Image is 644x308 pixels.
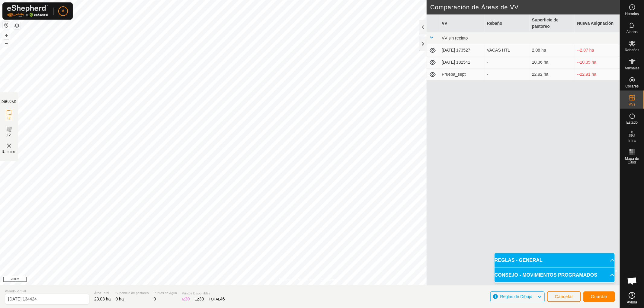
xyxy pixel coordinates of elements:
[321,277,341,283] a: Contáctenos
[485,14,530,32] th: Rebaño
[182,291,225,296] span: Puntos Disponibles
[182,296,190,302] div: IZ
[5,142,13,149] img: VV
[575,14,620,32] th: Nueva Asignación
[623,272,641,290] a: Chat abierto
[575,68,620,81] td: - -22.91 ha
[220,297,225,301] span: 46
[487,59,527,65] div: -
[487,47,527,53] div: VACAS HTL
[3,40,10,47] button: –
[628,139,636,142] span: Infra
[154,291,177,296] span: Puntos de Agua
[116,297,124,301] span: 0 ha
[185,297,190,301] span: 30
[209,296,225,302] div: TOTAL
[5,289,89,294] span: Vallado Virtual
[622,157,642,164] span: Mapa de Calor
[7,5,48,17] img: Logo Gallagher
[495,268,615,282] p-accordion-header: CONSEJO - MOVIMIENTOS PROGRAMADOS
[625,48,639,52] span: Rebaños
[495,271,597,279] span: CONSEJO - MOVIMIENTOS PROGRAMADOS
[7,133,11,137] span: EZ
[439,56,484,68] td: [DATE] 182541
[575,44,620,56] td: - -2.07 ha
[430,4,620,11] h2: Comparación de Áreas de VV
[627,300,637,304] span: Ayuda
[439,14,484,32] th: VV
[495,253,615,268] p-accordion-header: REGLAS - GENERAL
[625,66,639,70] span: Animales
[591,294,607,299] span: Guardar
[530,44,575,56] td: 2.08 ha
[626,121,638,124] span: Estado
[3,22,10,29] button: Restablecer Mapa
[279,277,313,283] a: Política de Privacidad
[2,149,16,154] span: Eliminar
[116,291,149,296] span: Superficie de pastoreo
[626,30,638,34] span: Alertas
[2,100,17,104] div: DIBUJAR
[500,294,533,299] span: Reglas de Dibujo
[625,84,639,88] span: Collares
[547,291,581,302] button: Cancelar
[629,103,635,106] span: VVs
[583,291,615,302] button: Guardar
[3,32,10,39] button: +
[530,14,575,32] th: Superficie de pastoreo
[530,56,575,68] td: 10.36 ha
[620,290,644,306] a: Ayuda
[530,68,575,81] td: 22.92 ha
[154,297,156,301] span: 0
[625,12,639,16] span: Horarios
[8,116,11,121] span: IZ
[555,294,573,299] span: Cancelar
[62,8,64,14] span: A
[487,71,527,78] div: -
[575,56,620,68] td: - -10.35 ha
[442,36,468,40] span: VV sin recinto
[439,44,484,56] td: [DATE] 173527
[199,297,204,301] span: 30
[195,296,204,302] div: EZ
[439,68,484,81] td: Prueba_sept
[495,257,543,264] span: REGLAS - GENERAL
[13,22,21,29] button: Capas del Mapa
[94,297,111,301] span: 23.08 ha
[94,291,111,296] span: Área Total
